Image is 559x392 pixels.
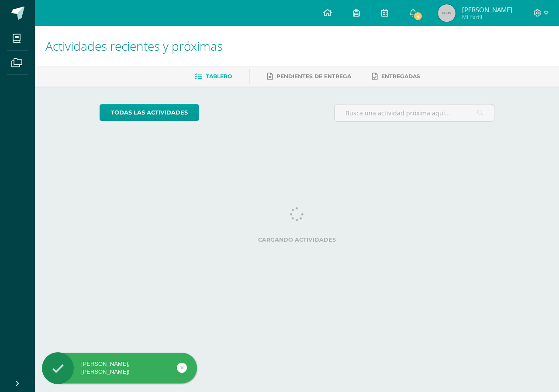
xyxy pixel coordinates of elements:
[42,360,197,376] div: [PERSON_NAME], [PERSON_NAME]!
[267,69,351,83] a: Pendientes de entrega
[276,73,351,80] span: Pendientes de entrega
[335,104,494,121] input: Busca una actividad próxima aquí...
[462,5,512,14] span: [PERSON_NAME]
[372,69,420,83] a: Entregadas
[45,38,223,54] span: Actividades recientes y próximas
[100,236,495,243] label: Cargando actividades
[438,4,455,22] img: 45x45
[195,69,232,83] a: Tablero
[462,13,512,21] span: Mi Perfil
[381,73,420,80] span: Entregadas
[413,11,423,21] span: 4
[206,73,232,80] span: Tablero
[100,104,199,121] a: todas las Actividades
